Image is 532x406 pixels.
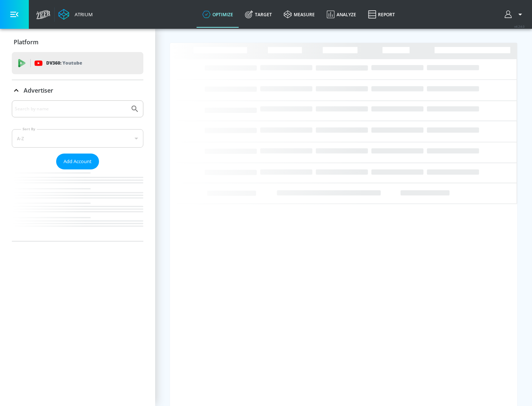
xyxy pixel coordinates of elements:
[514,24,525,28] span: v 4.24.0
[15,104,127,114] input: Search by name
[21,127,37,131] label: Sort By
[278,1,321,28] a: measure
[12,32,143,52] div: Platform
[12,52,143,74] div: DV360: Youtube
[239,1,278,28] a: Target
[72,11,93,18] div: Atrium
[12,100,143,241] div: Advertiser
[64,157,92,166] span: Add Account
[46,59,82,67] p: DV360:
[12,80,143,101] div: Advertiser
[62,59,82,67] p: Youtube
[362,1,401,28] a: Report
[12,169,143,241] nav: list of Advertiser
[321,1,362,28] a: Analyze
[12,129,143,148] div: A-Z
[58,9,93,20] a: Atrium
[197,1,239,28] a: optimize
[24,86,53,94] p: Advertiser
[56,154,99,169] button: Add Account
[14,38,38,46] p: Platform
